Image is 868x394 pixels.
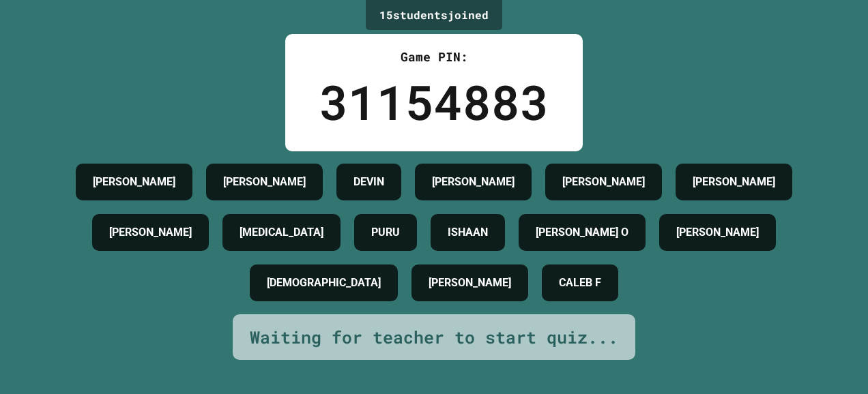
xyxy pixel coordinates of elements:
h4: ISHAAN [448,224,488,241]
h4: [PERSON_NAME] [693,174,775,190]
div: Game PIN: [319,48,549,66]
h4: CALEB F [559,275,601,291]
h4: [PERSON_NAME] [432,174,515,190]
div: Waiting for teacher to start quiz... [250,324,618,350]
h4: [PERSON_NAME] [223,174,306,190]
h4: [PERSON_NAME] [93,174,175,190]
h4: [DEMOGRAPHIC_DATA] [267,275,381,291]
h4: [PERSON_NAME] [429,275,511,291]
h4: PURU [371,224,400,241]
h4: [MEDICAL_DATA] [240,224,323,241]
div: 31154883 [319,66,549,138]
h4: [PERSON_NAME] [109,224,192,241]
h4: [PERSON_NAME] [562,174,645,190]
h4: [PERSON_NAME] O [536,224,628,241]
h4: DEVIN [353,174,384,190]
h4: [PERSON_NAME] [676,224,759,241]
